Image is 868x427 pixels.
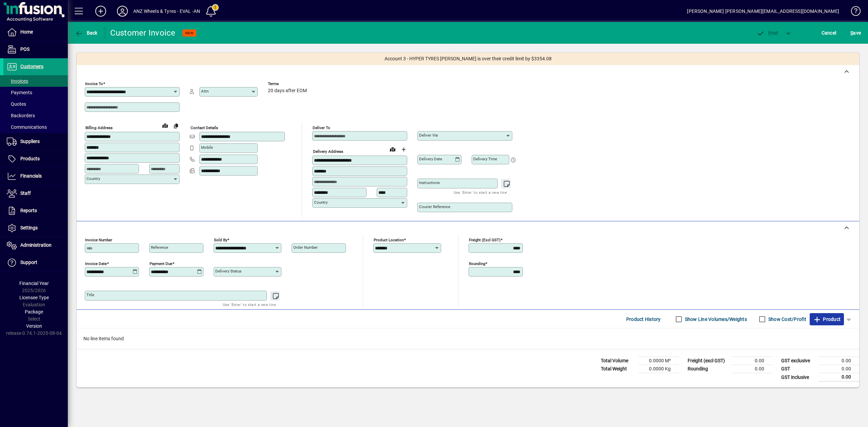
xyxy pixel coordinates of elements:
[454,188,507,196] mat-hint: Use 'Enter' to start a new line
[20,225,38,230] span: Settings
[753,27,782,39] button: Post
[3,98,68,110] a: Quotes
[73,27,99,39] button: Back
[150,261,172,266] mat-label: Payment due
[3,254,68,271] a: Support
[374,238,404,242] mat-label: Product location
[7,78,28,84] span: Invoices
[313,125,330,130] mat-label: Deliver To
[687,6,839,17] div: [PERSON_NAME] [PERSON_NAME][EMAIL_ADDRESS][DOMAIN_NAME]
[398,144,409,155] button: Choose address
[469,238,500,242] mat-label: Freight (excl GST)
[86,292,94,297] mat-label: Title
[419,133,438,138] mat-label: Deliver via
[3,75,68,87] a: Invoices
[597,357,638,365] td: Total Volume
[7,90,32,95] span: Payments
[3,41,68,58] a: POS
[850,30,853,36] span: S
[767,316,806,323] label: Show Cost/Profit
[7,113,35,118] span: Backorders
[25,309,43,314] span: Package
[778,365,818,373] td: GST
[20,156,40,161] span: Products
[638,357,679,365] td: 0.0000 M³
[684,316,747,323] label: Show Line Volumes/Weights
[419,204,450,209] mat-label: Courier Reference
[223,301,276,308] mat-hint: Use 'Enter' to start a new line
[7,101,26,107] span: Quotes
[268,82,309,86] span: Terms
[19,281,49,286] span: Financial Year
[3,202,68,219] a: Reports
[19,295,49,300] span: Licensee Type
[20,46,29,52] span: POS
[26,323,42,329] span: Version
[822,27,836,38] span: Cancel
[732,365,772,373] td: 0.00
[469,261,485,266] mat-label: Rounding
[314,200,328,205] mat-label: Country
[849,27,863,39] button: Save
[818,365,859,373] td: 0.00
[813,314,841,325] span: Product
[20,242,52,248] span: Administration
[419,180,440,185] mat-label: Instructions
[387,144,398,155] a: View on map
[133,6,200,17] div: ANZ Wheels & Tyres - EVAL -AN
[810,313,844,325] button: Product
[7,124,47,130] span: Communications
[20,139,40,144] span: Suppliers
[151,245,168,250] mat-label: Reference
[684,365,732,373] td: Rounding
[818,357,859,365] td: 0.00
[384,55,552,62] span: Account 3 - HYPER TYRES [PERSON_NAME] is over their credit limit by $3354.08
[110,27,176,38] div: Customer Invoice
[68,27,105,39] app-page-header-button: Back
[201,89,209,94] mat-label: Attn
[3,220,68,237] a: Settings
[20,208,37,213] span: Reports
[768,30,771,36] span: P
[756,30,778,36] span: ost
[3,168,68,185] a: Financials
[3,110,68,121] a: Backorders
[214,238,227,242] mat-label: Sold by
[77,328,859,349] div: No line items found
[185,31,194,35] span: NEW
[778,373,818,382] td: GST inclusive
[171,120,181,131] button: Copy to Delivery address
[3,24,68,41] a: Home
[850,27,861,38] span: ave
[3,87,68,98] a: Payments
[732,357,772,365] td: 0.00
[20,260,37,265] span: Support
[20,64,43,69] span: Customers
[85,238,112,242] mat-label: Invoice number
[160,120,171,131] a: View on map
[419,157,442,161] mat-label: Delivery date
[3,121,68,133] a: Communications
[778,357,818,365] td: GST exclusive
[684,357,732,365] td: Freight (excl GST)
[638,365,679,373] td: 0.0000 Kg
[201,145,213,150] mat-label: Mobile
[85,261,107,266] mat-label: Invoice date
[3,237,68,254] a: Administration
[626,314,661,325] span: Product History
[3,185,68,202] a: Staff
[75,30,98,36] span: Back
[818,373,859,382] td: 0.00
[3,133,68,150] a: Suppliers
[3,150,68,167] a: Products
[473,157,497,161] mat-label: Delivery time
[112,5,133,17] button: Profile
[215,269,241,273] mat-label: Delivery status
[20,29,33,35] span: Home
[624,313,664,325] button: Product History
[293,245,318,250] mat-label: Order number
[85,81,103,86] mat-label: Invoice To
[20,173,42,179] span: Financials
[90,5,112,17] button: Add
[86,176,100,181] mat-label: Country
